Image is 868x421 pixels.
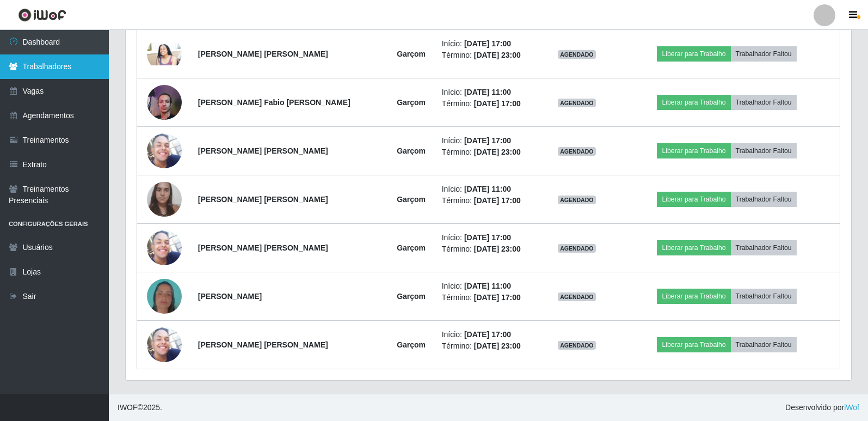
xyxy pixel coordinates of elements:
li: Término: [442,50,533,61]
strong: Garçom [397,243,426,252]
li: Término: [442,195,533,206]
img: CoreUI Logo [18,8,66,22]
time: [DATE] 17:00 [464,330,511,339]
li: Término: [442,243,533,255]
strong: [PERSON_NAME] [PERSON_NAME] [198,50,328,58]
button: Trabalhador Faltou [731,337,797,352]
span: Desenvolvido por [785,402,859,413]
strong: [PERSON_NAME] [PERSON_NAME] [198,195,328,204]
a: iWof [844,403,859,412]
li: Início: [442,38,533,50]
li: Término: [442,147,533,158]
span: AGENDADO [558,147,596,156]
li: Início: [442,232,533,243]
strong: [PERSON_NAME] Fabio [PERSON_NAME] [198,98,350,107]
button: Trabalhador Faltou [731,95,797,110]
button: Liberar para Trabalho [657,95,730,110]
time: [DATE] 11:00 [464,185,511,193]
button: Liberar para Trabalho [657,337,730,352]
span: AGENDADO [558,341,596,350]
button: Liberar para Trabalho [657,143,730,158]
button: Trabalhador Faltou [731,46,797,62]
button: Trabalhador Faltou [731,240,797,255]
img: 1734444279146.jpeg [147,176,182,222]
time: [DATE] 23:00 [474,148,521,156]
strong: Garçom [397,340,426,349]
time: [DATE] 23:00 [474,51,521,59]
time: [DATE] 17:00 [474,293,521,302]
span: AGENDADO [558,292,596,301]
button: Liberar para Trabalho [657,289,730,304]
li: Início: [442,135,533,147]
li: Início: [442,184,533,195]
li: Término: [442,98,533,109]
img: 1737978086826.jpeg [147,42,182,66]
li: Início: [442,329,533,340]
time: [DATE] 23:00 [474,245,521,253]
time: [DATE] 11:00 [464,88,511,96]
strong: Garçom [397,50,426,58]
img: 1693441138055.jpeg [147,230,182,265]
button: Liberar para Trabalho [657,46,730,62]
strong: Garçom [397,147,426,155]
span: AGENDADO [558,99,596,107]
time: [DATE] 11:00 [464,282,511,290]
time: [DATE] 17:00 [464,233,511,242]
li: Início: [442,87,533,98]
strong: Garçom [397,98,426,107]
button: Trabalhador Faltou [731,289,797,304]
li: Término: [442,292,533,303]
li: Início: [442,280,533,292]
span: AGENDADO [558,50,596,59]
button: Trabalhador Faltou [731,192,797,207]
strong: [PERSON_NAME] [PERSON_NAME] [198,147,328,155]
img: 1698090874027.jpeg [147,265,182,327]
span: IWOF [118,403,138,412]
button: Liberar para Trabalho [657,192,730,207]
button: Liberar para Trabalho [657,240,730,255]
strong: Garçom [397,292,426,301]
span: © 2025 . [118,402,162,413]
span: AGENDADO [558,244,596,253]
button: Trabalhador Faltou [731,143,797,158]
strong: Garçom [397,195,426,204]
img: 1693441138055.jpeg [147,327,182,362]
span: AGENDADO [558,196,596,204]
strong: [PERSON_NAME] [PERSON_NAME] [198,340,328,349]
time: [DATE] 23:00 [474,341,521,350]
img: 1737159671369.jpeg [147,79,182,126]
img: 1693441138055.jpeg [147,133,182,168]
li: Término: [442,340,533,352]
time: [DATE] 17:00 [464,39,511,48]
time: [DATE] 17:00 [464,136,511,145]
time: [DATE] 17:00 [474,99,521,108]
strong: [PERSON_NAME] [PERSON_NAME] [198,243,328,252]
strong: [PERSON_NAME] [198,292,262,301]
time: [DATE] 17:00 [474,196,521,205]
